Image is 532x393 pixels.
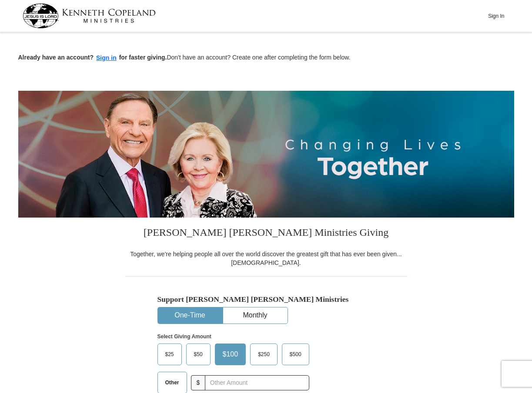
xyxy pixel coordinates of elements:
h5: Support [PERSON_NAME] [PERSON_NAME] Ministries [157,295,375,304]
button: Monthly [223,307,288,324]
div: Together, we're helping people all over the world discover the greatest gift that has ever been g... [125,250,408,267]
strong: Already have an account? for faster giving. [18,54,167,61]
span: $100 [218,348,243,361]
img: kcm-header-logo.svg [23,3,156,28]
strong: Select Giving Amount [157,334,211,340]
span: $250 [254,348,274,361]
button: Sign in [94,53,119,63]
span: Other [161,376,184,389]
span: $ [191,375,206,390]
button: One-Time [158,307,222,324]
button: Sign In [483,9,509,23]
h3: [PERSON_NAME] [PERSON_NAME] Ministries Giving [125,218,408,250]
span: $25 [161,348,178,361]
p: Don't have an account? Create one after completing the form below. [18,53,514,63]
span: $500 [285,348,306,361]
input: Other Amount [205,375,309,390]
span: $50 [190,348,207,361]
